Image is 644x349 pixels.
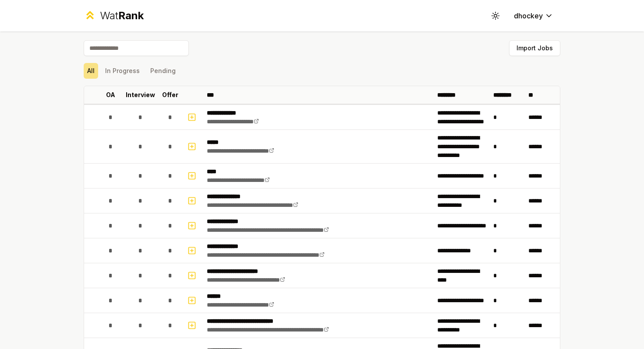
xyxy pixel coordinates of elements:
[106,91,115,99] p: OA
[162,91,178,99] p: Offer
[126,91,155,99] p: Interview
[507,8,560,24] button: dhockey
[118,9,144,22] span: Rank
[84,63,98,79] button: All
[509,40,560,56] button: Import Jobs
[514,10,543,21] span: dhockey
[84,9,144,23] a: WatRank
[102,63,143,79] button: In Progress
[147,63,179,79] button: Pending
[100,9,144,23] div: Wat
